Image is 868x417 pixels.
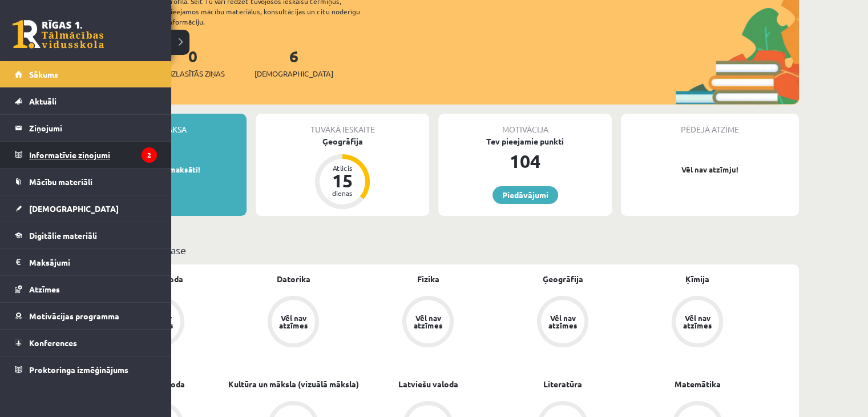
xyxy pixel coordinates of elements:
[681,314,713,329] div: Vēl nav atzīmes
[29,115,157,141] legend: Ziņojumi
[15,330,157,356] a: Konferences
[29,284,60,294] span: Atzīmes
[29,249,157,275] legend: Maksājumi
[15,222,157,248] a: Digitālie materiāli
[621,114,799,135] div: Pēdējā atzīme
[277,273,310,285] a: Datorika
[325,171,360,190] div: 15
[256,114,429,135] div: Tuvākā ieskaite
[15,142,157,168] a: Informatīvie ziņojumi2
[325,190,360,197] div: dienas
[543,273,583,285] a: Ģeogrāfija
[398,378,458,390] a: Latviešu valoda
[627,164,793,175] p: Vēl nav atzīmju!
[73,242,794,258] p: Mācību plāns 10.a1 klase
[412,314,444,329] div: Vēl nav atzīmes
[29,364,128,375] span: Proktoringa izmēģinājums
[492,186,558,204] a: Piedāvājumi
[161,68,225,79] span: Neizlasītās ziņas
[15,61,157,87] a: Sākums
[15,276,157,302] a: Atzīmes
[255,46,333,79] a: 6[DEMOGRAPHIC_DATA]
[361,296,495,350] a: Vēl nav atzīmes
[29,311,119,321] span: Motivācijas programma
[29,142,157,168] legend: Informatīvie ziņojumi
[29,177,92,187] span: Mācību materiāli
[29,69,58,79] span: Sākums
[15,303,157,329] a: Motivācijas programma
[15,88,157,114] a: Aktuāli
[277,314,309,329] div: Vēl nav atzīmes
[29,96,56,106] span: Aktuāli
[438,114,612,135] div: Motivācija
[256,135,429,211] a: Ģeogrāfija Atlicis 15 dienas
[142,147,157,163] i: 2
[543,378,582,390] a: Literatūra
[15,356,157,383] a: Proktoringa izmēģinājums
[161,46,225,79] a: 0Neizlasītās ziņas
[675,378,721,390] a: Matemātika
[438,147,612,175] div: 104
[29,203,119,214] span: [DEMOGRAPHIC_DATA]
[256,135,429,147] div: Ģeogrāfija
[630,296,765,350] a: Vēl nav atzīmes
[547,314,579,329] div: Vēl nav atzīmes
[15,115,157,141] a: Ziņojumi
[29,338,77,348] span: Konferences
[29,230,97,240] span: Digitālie materiāli
[15,169,157,195] a: Mācību materiāli
[15,249,157,275] a: Maksājumi
[685,273,709,285] a: Ķīmija
[417,273,439,285] a: Fizika
[438,135,612,147] div: Tev pieejamie punkti
[15,195,157,222] a: [DEMOGRAPHIC_DATA]
[226,296,361,350] a: Vēl nav atzīmes
[228,378,359,390] a: Kultūra un māksla (vizuālā māksla)
[255,68,333,79] span: [DEMOGRAPHIC_DATA]
[495,296,630,350] a: Vēl nav atzīmes
[13,20,104,49] a: Rīgas 1. Tālmācības vidusskola
[325,165,360,171] div: Atlicis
